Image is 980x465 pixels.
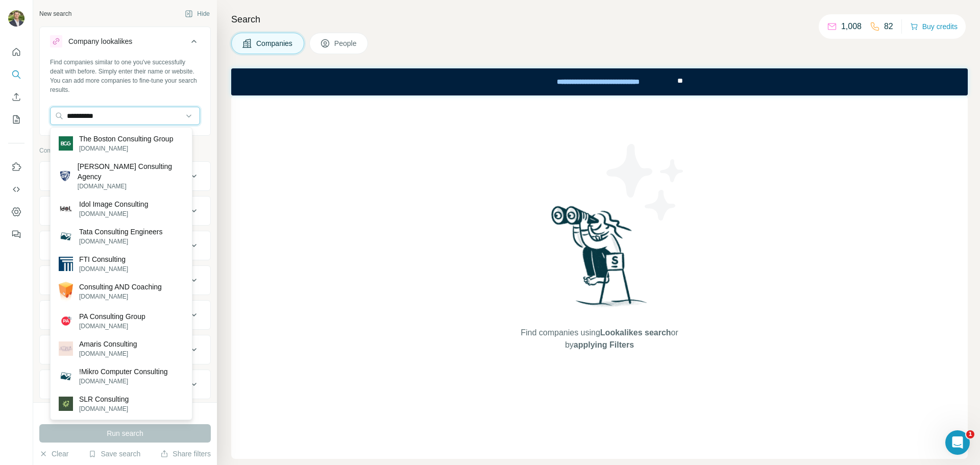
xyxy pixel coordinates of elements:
img: Consulting AND Coaching [59,282,73,303]
img: Amaris Consulting [59,341,73,356]
p: SLR Consulting [79,394,129,404]
span: applying Filters [574,340,634,349]
p: !Mikro Computer Consulting [79,366,168,377]
p: 1,008 [841,20,862,33]
span: Companies [256,38,293,48]
p: [DOMAIN_NAME] [79,377,168,386]
iframe: Intercom live chat [945,430,970,455]
button: Enrich CSV [8,88,24,106]
button: Save search [88,449,140,459]
p: [PERSON_NAME] Consulting Agency [78,161,184,182]
button: Employees (size) [40,303,210,327]
p: [DOMAIN_NAME] [79,292,162,301]
button: Industry [40,199,210,223]
p: [DOMAIN_NAME] [78,182,184,191]
button: Company lookalikes [40,29,210,58]
button: Clear [39,449,68,459]
img: FTI Consulting [59,257,73,271]
span: Find companies using or by [518,327,681,351]
img: Idol Image Consulting [59,202,73,216]
p: [DOMAIN_NAME] [79,209,148,218]
img: !Mikro Computer Consulting [59,369,73,383]
p: Tata Consulting Engineers [79,227,162,237]
p: FTI Consulting [79,254,128,264]
img: SLR Consulting [59,397,73,411]
p: The Boston Consulting Group [79,134,173,144]
button: HQ location [40,233,210,258]
p: [DOMAIN_NAME] [79,237,162,246]
p: [DOMAIN_NAME] [79,264,128,274]
button: My lists [8,110,24,129]
img: Tata Consulting Engineers [59,229,73,243]
p: Company information [39,146,211,155]
button: Keywords [40,372,210,397]
div: New search [39,9,71,18]
button: Share filters [160,449,211,459]
button: Hide [178,6,217,21]
img: Avatar [8,10,24,27]
button: Search [8,65,24,84]
button: Company [40,164,210,188]
h4: Search [231,12,968,27]
button: Use Surfe on LinkedIn [8,158,24,176]
button: Dashboard [8,203,24,221]
p: [DOMAIN_NAME] [79,144,173,153]
div: Find companies similar to one you've successfully dealt with before. Simply enter their name or w... [50,58,200,94]
span: 1 [966,430,974,438]
img: Surfe Illustration - Woman searching with binoculars [547,203,653,317]
p: [DOMAIN_NAME] [79,404,129,413]
span: Lookalikes search [600,328,671,337]
button: Use Surfe API [8,180,24,199]
p: PA Consulting Group [79,311,145,322]
p: Amaris Consulting [79,339,137,349]
p: [DOMAIN_NAME] [79,322,145,331]
button: Quick start [8,43,24,61]
img: The Boston Consulting Group [59,136,73,151]
div: Company lookalikes [68,36,132,46]
img: PA Consulting Group [59,314,73,328]
span: People [334,38,358,48]
button: Buy credits [910,19,958,34]
button: Technologies [40,337,210,362]
p: Idol Image Consulting [79,199,148,209]
iframe: Banner [231,68,968,95]
img: Surfe Illustration - Stars [600,136,692,228]
p: Consulting AND Coaching [79,282,162,292]
button: Annual revenue ($) [40,268,210,292]
p: 82 [884,20,893,33]
button: Feedback [8,225,24,243]
img: Hopkins Consulting Agency [59,170,71,183]
p: [DOMAIN_NAME] [79,349,137,358]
